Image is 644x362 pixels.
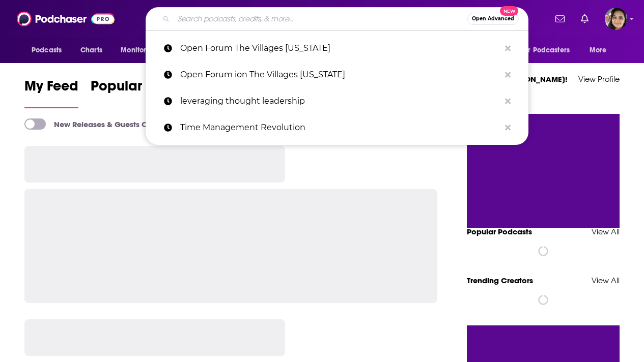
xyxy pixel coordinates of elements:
[24,41,75,60] button: open menu
[472,16,514,21] span: Open Advanced
[590,43,607,57] span: More
[180,88,500,114] p: leveraging thought leadership
[146,114,528,141] a: Time Management Revolution
[592,227,620,236] a: View All
[467,276,533,285] a: Trending Creators
[551,10,569,27] a: Show notifications dropdown
[500,6,518,16] span: New
[578,74,620,84] a: View Profile
[180,62,500,88] p: Open Forum ion The Villages Florida
[91,77,177,101] span: Popular Feed
[605,8,627,30] img: User Profile
[24,77,78,108] a: My Feed
[146,35,528,62] a: Open Forum The Villages [US_STATE]
[146,7,528,31] div: Search podcasts, credits, & more...
[592,276,620,285] a: View All
[32,43,62,57] span: Podcasts
[24,77,78,101] span: My Feed
[467,13,519,25] button: Open AdvancedNew
[174,11,467,27] input: Search podcasts, credits, & more...
[74,41,108,60] a: Charts
[605,8,627,30] span: Logged in as shelbyjanner
[514,41,584,60] button: open menu
[91,77,177,108] a: Popular Feed
[121,43,157,57] span: Monitoring
[146,88,528,114] a: leveraging thought leadership
[17,9,115,28] img: Podchaser - Follow, Share and Rate Podcasts
[24,118,158,130] a: New Releases & Guests Only
[114,41,170,60] button: open menu
[521,43,570,57] span: For Podcasters
[605,8,627,30] button: Show profile menu
[80,43,102,57] span: Charts
[180,35,500,62] p: Open Forum The Villages Florida
[467,227,532,236] a: Popular Podcasts
[180,114,500,141] p: Time Management Revolution
[146,62,528,88] a: Open Forum ion The Villages [US_STATE]
[582,41,620,60] button: open menu
[577,10,593,27] a: Show notifications dropdown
